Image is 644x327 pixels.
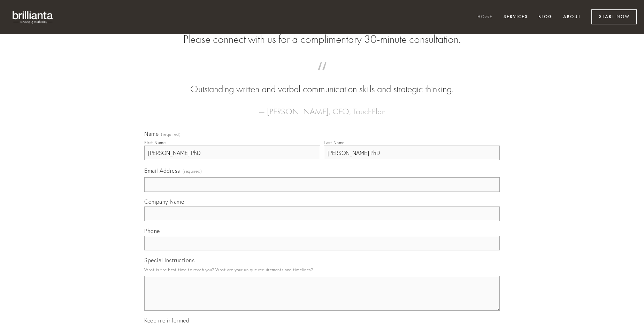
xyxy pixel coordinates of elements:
[144,140,166,145] div: First Name
[473,11,497,23] a: Home
[144,257,194,264] span: Special Instructions
[144,167,180,174] span: Email Address
[155,69,489,83] span: “
[144,198,184,205] span: Company Name
[591,9,637,24] a: Start Now
[499,11,532,23] a: Services
[183,166,202,176] span: (required)
[144,130,159,137] span: Name
[144,33,500,46] h2: Please connect with us for a complimentary 30-minute consultation.
[534,11,557,23] a: Blog
[155,96,489,118] figcaption: — [PERSON_NAME], CEO, TouchPlan
[7,7,59,27] img: brillianta - research, strategy, marketing
[144,265,500,274] p: What is the best time to reach you? What are your unique requirements and timelines?
[144,317,189,324] span: Keep me informed
[144,227,160,234] span: Phone
[155,69,489,96] blockquote: Outstanding written and verbal communication skills and strategic thinking.
[324,140,345,145] div: Last Name
[559,11,585,23] a: About
[161,132,181,137] span: (required)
